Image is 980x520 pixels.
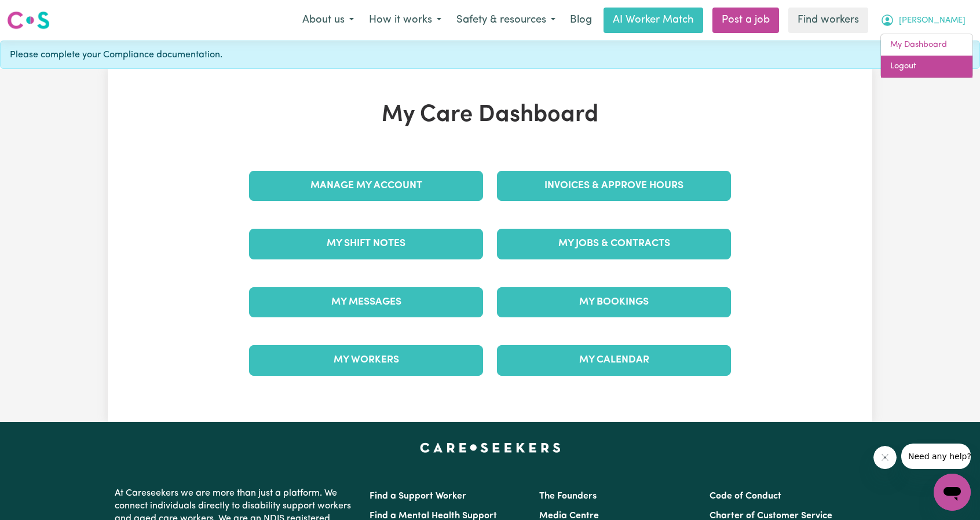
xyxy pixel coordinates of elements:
a: Find a Support Worker [370,492,466,501]
h1: My Care Dashboard [242,101,738,129]
a: Careseekers home page [420,443,561,452]
a: Find workers [788,8,868,33]
iframe: Close message [873,446,897,469]
a: My Calendar [497,345,731,375]
button: How it works [361,8,449,32]
a: Manage My Account [249,171,483,201]
iframe: Message from company [901,444,971,469]
button: About us [295,8,361,32]
a: Blog [563,8,599,33]
a: AI Worker Match [604,8,703,33]
div: My Account [880,34,973,78]
a: Logout [881,56,972,78]
a: My Dashboard [881,34,972,56]
span: [PERSON_NAME] [899,14,966,27]
a: Careseekers logo [7,7,50,34]
span: Need any help? [7,8,70,17]
a: The Founders [539,492,597,501]
img: Careseekers logo [7,10,50,31]
a: Code of Conduct [710,492,781,501]
button: Safety & resources [449,8,563,32]
span: Please complete your Compliance documentation. [10,48,222,62]
a: My Workers [249,345,483,375]
a: My Shift Notes [249,229,483,259]
a: My Bookings [497,287,731,317]
a: Post a job [712,8,779,33]
a: Invoices & Approve Hours [497,171,731,201]
a: My Messages [249,287,483,317]
button: My Account [873,8,973,32]
iframe: Button to launch messaging window [934,474,971,511]
a: My Jobs & Contracts [497,229,731,259]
